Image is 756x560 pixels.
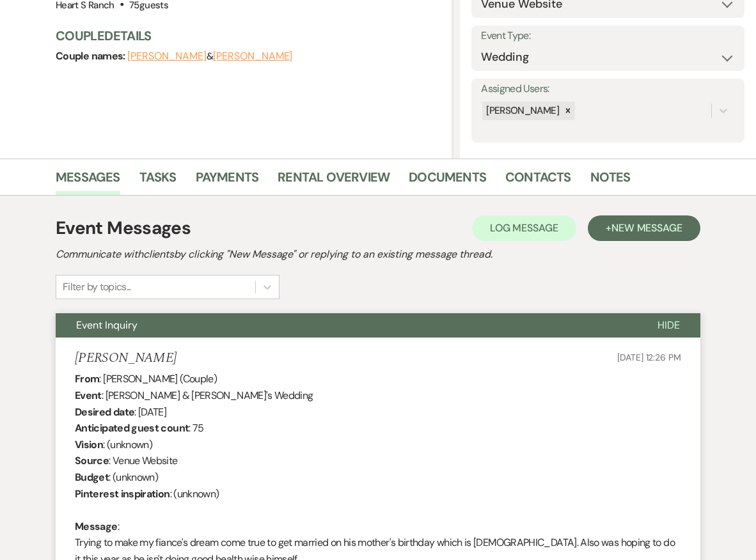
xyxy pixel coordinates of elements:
[75,421,189,435] b: Anticipated guest count
[472,215,576,241] button: Log Message
[658,318,680,332] span: Hide
[127,51,207,61] button: [PERSON_NAME]
[56,313,637,338] button: Event Inquiry
[278,167,390,195] a: Rental Overview
[590,167,631,195] a: Notes
[481,27,735,45] label: Event Type:
[63,279,131,295] div: Filter by topics...
[409,167,486,195] a: Documents
[75,471,109,484] b: Budget
[75,405,134,419] b: Desired date
[75,454,109,467] b: Source
[617,352,681,363] span: [DATE] 12:26 PM
[481,80,735,98] label: Assigned Users:
[588,215,700,241] button: +New Message
[75,520,118,533] b: Message
[637,313,700,338] button: Hide
[490,221,558,235] span: Log Message
[56,27,441,45] h3: Couple Details
[482,102,561,120] div: [PERSON_NAME]
[76,318,138,332] span: Event Inquiry
[75,350,177,366] h5: [PERSON_NAME]
[75,372,99,385] b: From
[56,215,191,242] h1: Event Messages
[196,167,259,195] a: Payments
[213,51,292,61] button: [PERSON_NAME]
[75,389,102,402] b: Event
[505,167,571,195] a: Contacts
[56,49,127,63] span: Couple names:
[139,167,177,195] a: Tasks
[611,221,682,235] span: New Message
[127,50,292,63] span: &
[56,167,120,195] a: Messages
[56,247,700,262] h2: Communicate with clients by clicking "New Message" or replying to an existing message thread.
[75,438,103,451] b: Vision
[75,487,170,501] b: Pinterest inspiration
